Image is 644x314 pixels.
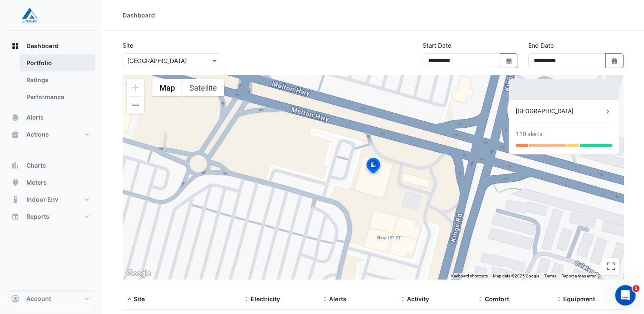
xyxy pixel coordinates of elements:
[11,195,20,204] app-icon: Indoor Env
[407,295,429,303] span: Activity
[251,295,280,303] span: Electricity
[451,273,488,279] button: Keyboard shortcuts
[123,11,155,20] div: Dashboard
[20,71,95,88] a: Ratings
[7,208,95,225] button: Reports
[11,212,20,221] app-icon: Reports
[485,295,509,303] span: Comfort
[516,107,604,116] div: [GEOGRAPHIC_DATA]
[11,130,20,139] app-icon: Actions
[123,41,133,50] label: Site
[125,268,153,279] img: Google
[633,285,639,292] span: 1
[10,7,49,24] img: Company Logo
[26,113,44,122] span: Alerts
[11,42,20,50] app-icon: Dashboard
[7,37,95,54] button: Dashboard
[615,285,635,305] iframe: Intercom live chat
[563,295,595,303] span: Equipment
[11,161,20,170] app-icon: Charts
[602,258,619,275] button: Toggle fullscreen view
[26,130,49,139] span: Actions
[26,178,47,187] span: Meters
[127,79,144,96] button: Zoom in
[7,126,95,143] button: Actions
[127,97,144,114] button: Zoom out
[544,274,556,278] a: Terms
[152,79,182,96] button: Show street map
[134,295,145,303] span: Site
[26,195,58,204] span: Indoor Env
[528,41,554,50] label: End Date
[561,274,595,278] a: Report a map error
[7,191,95,208] button: Indoor Env
[26,42,59,50] span: Dashboard
[26,161,46,170] span: Charts
[182,79,224,96] button: Show satellite imagery
[516,130,542,139] div: 110 alerts
[7,54,95,109] div: Dashboard
[125,268,153,279] a: Open this area in Google Maps (opens a new window)
[26,294,51,303] span: Account
[611,57,618,64] fa-icon: Select Date
[7,109,95,126] button: Alerts
[11,113,20,122] app-icon: Alerts
[11,178,20,187] app-icon: Meters
[423,41,451,50] label: Start Date
[20,88,95,106] a: Performance
[7,174,95,191] button: Meters
[26,212,49,221] span: Reports
[20,54,95,71] a: Portfolio
[7,290,95,307] button: Account
[329,295,346,303] span: Alerts
[505,57,513,64] fa-icon: Select Date
[364,157,383,177] img: site-pin-selected.svg
[7,157,95,174] button: Charts
[493,274,539,278] span: Map data ©2025 Google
